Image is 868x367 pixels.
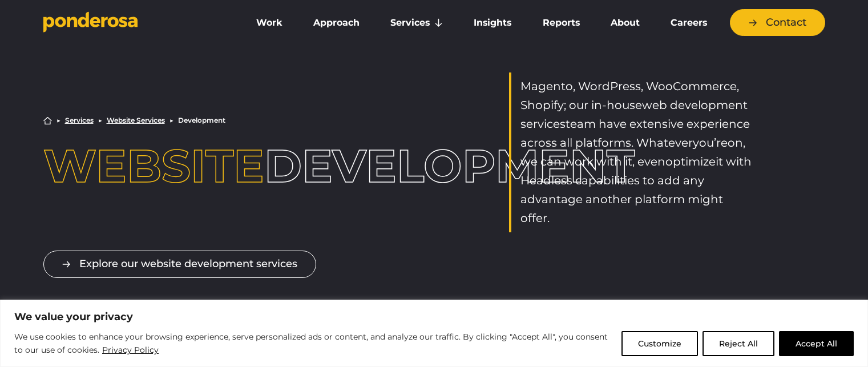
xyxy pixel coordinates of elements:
[657,11,720,35] a: Careers
[730,9,825,36] a: Contact
[14,310,854,324] p: We value your privacy
[703,331,774,356] button: Reject All
[621,331,698,356] button: Customize
[107,117,165,124] a: Website Services
[243,11,296,35] a: Work
[693,136,728,150] span: you’re
[520,79,739,112] span: Magento, WordPress, WooCommerce, Shopify; our in-house
[520,117,750,150] span: team have extensive experience across all platforms. Whatever
[56,117,60,124] li: ▶︎
[43,11,226,34] a: Go to homepage
[300,11,373,35] a: Approach
[169,117,173,124] li: ▶︎
[98,117,102,124] li: ▶︎
[102,343,159,357] a: Privacy Policy
[377,11,456,35] a: Services
[43,143,359,189] h1: Development
[461,11,524,35] a: Insights
[597,11,653,35] a: About
[530,11,593,35] a: Reports
[178,117,225,124] li: Development
[43,251,316,277] a: Explore our website development services
[43,116,52,125] a: Home
[65,117,94,124] a: Services
[779,331,854,356] button: Accept All
[665,155,716,168] span: optimize
[43,138,264,193] span: Website
[14,330,613,357] p: We use cookies to enhance your browsing experience, serve personalized ads or content, and analyz...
